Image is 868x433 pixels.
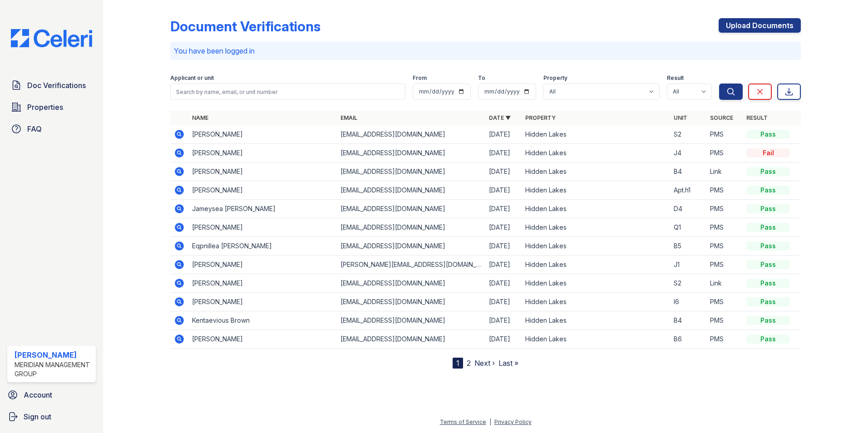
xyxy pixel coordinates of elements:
td: [DATE] [485,293,522,311]
a: Doc Verifications [7,76,96,94]
a: Upload Documents [719,18,801,33]
td: PMS [706,330,743,349]
div: Pass [746,223,790,232]
td: Kentaevious Brown [188,311,337,330]
td: B4 [670,311,706,330]
td: I6 [670,293,706,311]
td: [EMAIL_ADDRESS][DOMAIN_NAME] [337,274,485,293]
td: [DATE] [485,125,522,144]
div: Pass [746,297,790,306]
td: Jameysea [PERSON_NAME] [188,200,337,218]
a: Name [192,114,208,121]
td: [DATE] [485,218,522,237]
td: Link [706,274,743,293]
td: [PERSON_NAME] [188,218,337,237]
td: Apt.h1 [670,181,706,200]
td: Eqpnillea [PERSON_NAME] [188,237,337,256]
div: Pass [746,335,790,344]
td: J4 [670,144,706,162]
div: Document Verifications [170,18,321,34]
td: PMS [706,237,743,256]
a: Result [746,114,768,121]
img: CE_Logo_Blue-a8612792a0a2168367f1c8372b55b34899dd931a85d93a1a3d3e32e68fde9ad4.png [4,29,99,47]
td: PMS [706,125,743,144]
td: Hidden Lakes [522,237,670,256]
td: [PERSON_NAME] [188,144,337,162]
td: PMS [706,311,743,330]
a: Sign out [4,408,99,426]
label: Applicant or unit [170,74,214,82]
td: [EMAIL_ADDRESS][DOMAIN_NAME] [337,311,485,330]
div: | [489,418,491,425]
td: B4 [670,162,706,181]
label: From [413,74,427,82]
td: [PERSON_NAME] [188,256,337,274]
td: [DATE] [485,330,522,349]
span: Doc Verifications [27,80,86,91]
td: Hidden Lakes [522,293,670,311]
span: Properties [27,102,63,113]
td: Hidden Lakes [522,125,670,144]
a: Terms of Service [440,418,486,425]
td: Hidden Lakes [522,256,670,274]
input: Search by name, email, or unit number [170,84,405,100]
td: PMS [706,218,743,237]
td: [PERSON_NAME] [188,293,337,311]
td: [PERSON_NAME][EMAIL_ADDRESS][DOMAIN_NAME] [337,256,485,274]
td: Hidden Lakes [522,200,670,218]
p: You have been logged in [174,45,797,56]
a: Properties [7,98,96,116]
td: B6 [670,330,706,349]
div: Pass [746,260,790,269]
td: [EMAIL_ADDRESS][DOMAIN_NAME] [337,200,485,218]
td: [EMAIL_ADDRESS][DOMAIN_NAME] [337,237,485,256]
td: [PERSON_NAME] [188,181,337,200]
div: Pass [746,130,790,139]
td: Hidden Lakes [522,218,670,237]
td: [DATE] [485,200,522,218]
a: Last » [498,359,518,368]
a: Date ▼ [489,114,511,121]
a: Account [4,386,99,404]
td: [DATE] [485,237,522,256]
td: [PERSON_NAME] [188,125,337,144]
a: Privacy Policy [494,418,532,425]
td: [DATE] [485,162,522,181]
label: Property [543,74,567,82]
div: Pass [746,186,790,195]
td: PMS [706,144,743,162]
a: Property [525,114,556,121]
div: Pass [746,204,790,213]
td: J1 [670,256,706,274]
td: [PERSON_NAME] [188,162,337,181]
td: [PERSON_NAME] [188,330,337,349]
span: FAQ [27,123,42,134]
td: [DATE] [485,181,522,200]
td: Hidden Lakes [522,181,670,200]
a: 2 [467,359,471,368]
td: Link [706,162,743,181]
td: S2 [670,274,706,293]
td: Hidden Lakes [522,311,670,330]
td: PMS [706,181,743,200]
td: S2 [670,125,706,144]
label: Result [667,74,684,82]
a: Email [340,114,357,121]
td: Hidden Lakes [522,274,670,293]
a: Source [710,114,733,121]
td: PMS [706,256,743,274]
td: [EMAIL_ADDRESS][DOMAIN_NAME] [337,162,485,181]
td: [DATE] [485,274,522,293]
td: PMS [706,293,743,311]
td: [PERSON_NAME] [188,274,337,293]
td: B5 [670,237,706,256]
div: Meridian Management Group [15,360,92,379]
span: Sign out [24,411,51,422]
td: [DATE] [485,256,522,274]
label: To [478,74,485,82]
td: [EMAIL_ADDRESS][DOMAIN_NAME] [337,144,485,162]
div: Fail [746,148,790,157]
div: Pass [746,279,790,288]
td: [EMAIL_ADDRESS][DOMAIN_NAME] [337,330,485,349]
